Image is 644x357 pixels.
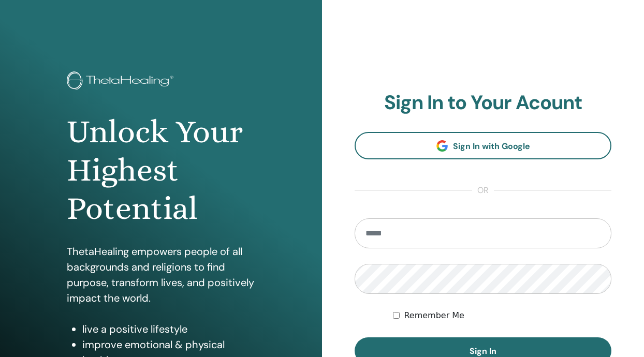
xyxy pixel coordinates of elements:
[355,91,611,115] h2: Sign In to Your Acount
[67,244,256,306] p: ThetaHealing empowers people of all backgrounds and religions to find purpose, transform lives, a...
[82,321,256,337] li: live a positive lifestyle
[470,346,496,356] span: Sign In
[67,113,256,228] h1: Unlock Your Highest Potential
[453,141,530,152] span: Sign In with Google
[472,184,494,197] span: or
[404,309,464,322] label: Remember Me
[393,309,611,322] div: Keep me authenticated indefinitely or until I manually logout
[355,132,611,159] a: Sign In with Google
